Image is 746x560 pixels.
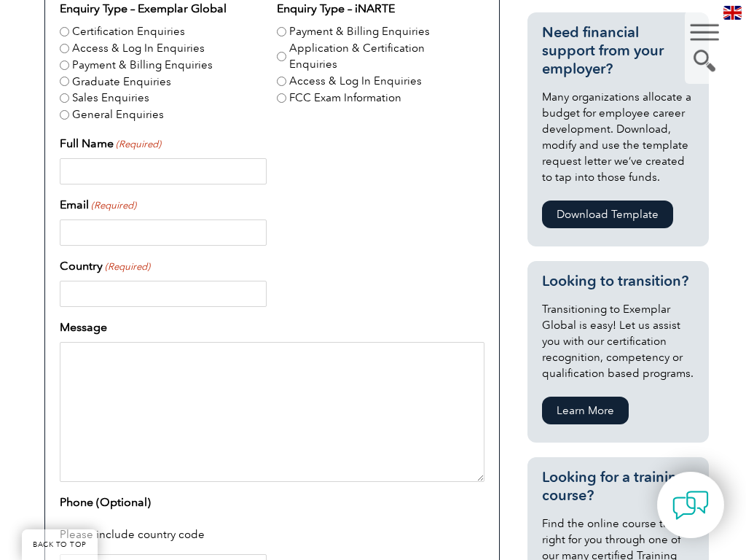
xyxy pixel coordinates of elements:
div: Please include country code [60,517,484,555]
label: Graduate Enquiries [72,74,171,90]
label: Email [60,196,136,214]
label: Access & Log In Enquiries [72,40,205,57]
span: (Required) [90,198,137,213]
p: Transitioning to Exemplar Global is easy! Let us assist you with our certification recognition, c... [542,301,694,381]
label: Access & Log In Enquiries [289,73,422,90]
label: General Enquiries [72,106,164,123]
label: Payment & Billing Enquiries [72,57,213,74]
a: Learn More [542,397,629,424]
label: Message [60,319,107,336]
label: Full Name [60,135,161,152]
label: Country [60,257,150,275]
label: Certification Enquiries [72,23,185,40]
span: (Required) [104,260,151,274]
a: Download Template [542,201,673,228]
p: Many organizations allocate a budget for employee career development. Download, modify and use th... [542,89,694,185]
label: Application & Certification Enquiries [289,40,474,73]
h3: Looking for a training course? [542,468,694,505]
label: Sales Enquiries [72,90,149,106]
h3: Need financial support from your employer? [542,23,694,78]
label: FCC Exam Information [289,90,401,106]
label: Payment & Billing Enquiries [289,23,430,40]
label: Phone (Optional) [60,494,151,511]
span: (Required) [115,137,162,152]
img: en [723,6,742,20]
img: contact-chat.png [672,487,709,524]
h3: Looking to transition? [542,272,694,290]
a: BACK TO TOP [22,529,98,560]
